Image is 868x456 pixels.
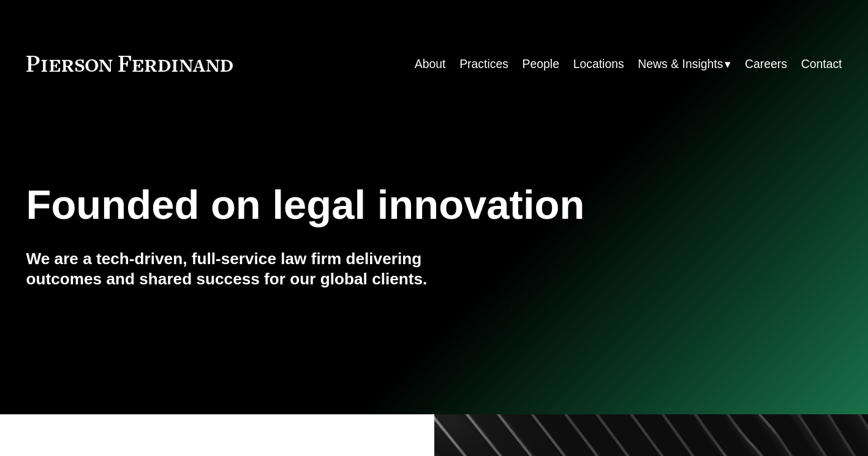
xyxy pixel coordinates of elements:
a: About [415,52,446,76]
a: Careers [745,52,787,76]
h1: Founded on legal innovation [26,181,706,229]
a: Practices [459,52,508,76]
a: folder dropdown [638,52,731,76]
a: Contact [801,52,842,76]
a: Locations [573,52,624,76]
span: News & Insights [638,53,723,75]
a: People [523,52,559,76]
h4: We are a tech-driven, full-service law firm delivering outcomes and shared success for our global... [26,249,434,290]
